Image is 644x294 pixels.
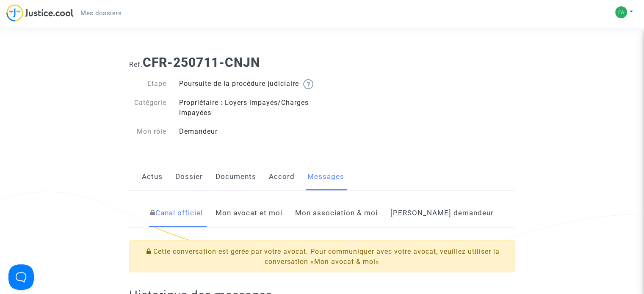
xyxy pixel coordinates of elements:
[123,126,173,137] div: Mon rôle
[123,79,173,89] div: Etape
[173,126,322,137] div: Demandeur
[615,6,627,18] img: c211c668aa3dc9cf54e08d1c3d4932c1
[142,163,163,191] a: Actus
[143,55,260,70] b: CFR-250711-CNJN
[390,199,494,227] a: [PERSON_NAME] demandeur
[175,163,203,191] a: Dossier
[173,98,322,118] div: Propriétaire : Loyers impayés/Charges impayées
[216,199,282,227] a: Mon avocat et moi
[6,4,74,22] img: jc-logo.svg
[123,98,173,118] div: Catégorie
[173,79,322,89] div: Poursuite de la procédure judiciaire
[307,163,344,191] a: Messages
[303,79,313,89] img: help.svg
[129,240,515,272] div: Cette conversation est gérée par votre avocat. Pour communiquer avec votre avocat, veuillez utili...
[216,163,256,191] a: Documents
[295,199,378,227] a: Mon association & moi
[150,199,203,227] a: Canal officiel
[80,9,122,17] span: Mes dossiers
[8,264,34,290] iframe: Help Scout Beacon - Open
[129,60,143,69] span: Ref.
[74,7,128,19] a: Mes dossiers
[269,163,295,191] a: Accord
